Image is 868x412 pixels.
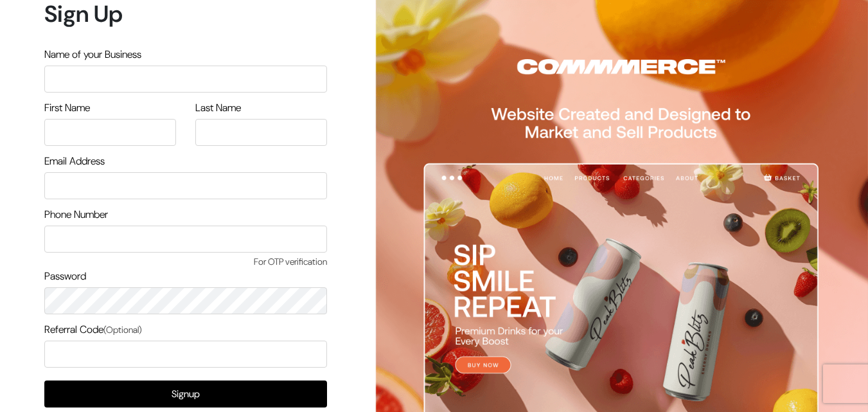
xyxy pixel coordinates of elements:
label: Name of your Business [44,47,141,62]
button: Signup [44,381,327,408]
label: Email Address [44,154,105,169]
label: Referral Code [44,322,142,337]
label: Last Name [195,100,241,116]
span: For OTP verification [44,255,327,269]
label: Password [44,269,86,284]
label: Phone Number [44,207,108,222]
label: First Name [44,100,90,116]
span: (Optional) [103,324,142,336]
